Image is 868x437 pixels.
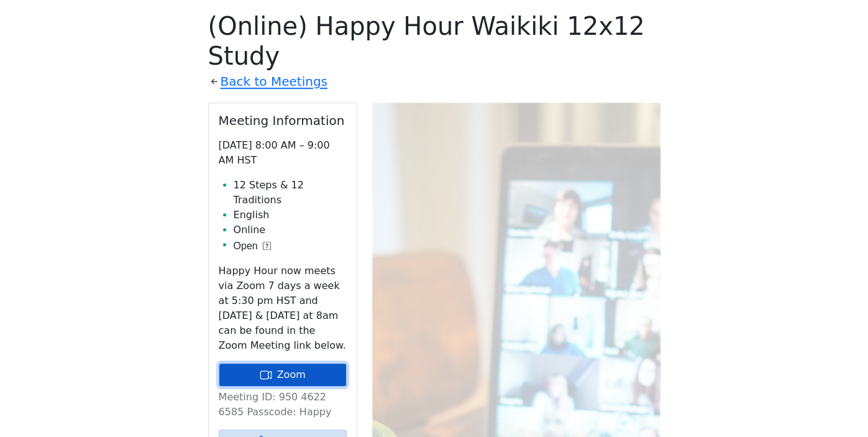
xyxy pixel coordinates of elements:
[234,239,258,254] span: Open
[219,390,347,420] p: Meeting ID: 950 4622 6585 Passcode: Happy
[219,363,347,387] a: Zoom
[219,264,347,353] p: Happy Hour now meets via Zoom 7 days a week at 5:30 pm HST and [DATE] & [DATE] at 8am can be foun...
[234,239,271,254] button: Open
[234,223,347,237] li: Online
[219,138,347,168] p: [DATE] 8:00 AM – 9:00 AM HST
[221,71,327,93] a: Back to Meetings
[208,11,660,71] h1: (Online) Happy Hour Waikiki 12x12 Study
[234,178,347,208] li: 12 Steps & 12 Traditions
[234,208,347,223] li: English
[219,113,347,128] h2: Meeting Information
